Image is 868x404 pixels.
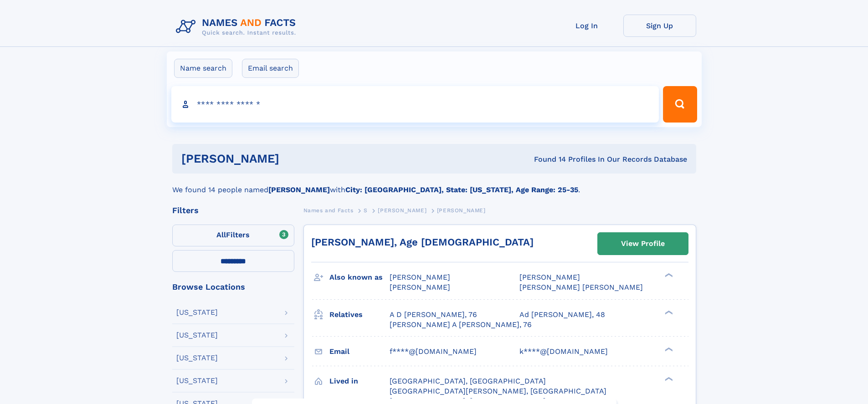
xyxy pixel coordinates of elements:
[172,15,303,39] img: Logo Names and Facts
[623,15,696,37] a: Sign Up
[663,376,673,382] div: ❯
[345,185,578,194] b: City: [GEOGRAPHIC_DATA], State: [US_STATE], Age Range: 25-35
[390,320,532,330] a: [PERSON_NAME] A [PERSON_NAME], 76
[242,59,299,78] label: Email search
[174,59,232,78] label: Name search
[303,205,354,216] a: Names and Facts
[378,205,426,216] a: [PERSON_NAME]
[172,225,294,246] label: Filters
[176,377,218,384] div: [US_STATE]
[390,283,450,291] span: [PERSON_NAME]
[378,207,426,214] span: [PERSON_NAME]
[390,273,450,281] span: [PERSON_NAME]
[663,272,673,278] div: ❯
[437,207,486,214] span: [PERSON_NAME]
[390,387,606,395] span: [GEOGRAPHIC_DATA][PERSON_NAME], [GEOGRAPHIC_DATA]
[519,283,643,291] span: [PERSON_NAME] [PERSON_NAME]
[550,15,623,37] a: Log In
[663,346,673,352] div: ❯
[390,377,546,385] span: [GEOGRAPHIC_DATA], [GEOGRAPHIC_DATA]
[172,283,294,291] div: Browse Locations
[364,207,368,214] span: S
[176,332,218,339] div: [US_STATE]
[390,310,477,320] a: A D [PERSON_NAME], 76
[329,373,390,389] h3: Lived in
[172,174,696,195] div: We found 14 people named with .
[598,233,688,255] a: View Profile
[663,309,673,315] div: ❯
[268,185,330,194] b: [PERSON_NAME]
[216,230,226,239] span: All
[171,86,659,123] input: search input
[519,310,605,320] a: Ad [PERSON_NAME], 48
[329,307,390,322] h3: Relatives
[311,236,534,248] a: [PERSON_NAME], Age [DEMOGRAPHIC_DATA]
[176,309,218,316] div: [US_STATE]
[329,270,390,285] h3: Also known as
[663,86,697,123] button: Search Button
[181,153,407,164] h1: [PERSON_NAME]
[364,205,368,216] a: S
[406,154,687,164] div: Found 14 Profiles In Our Records Database
[519,273,580,281] span: [PERSON_NAME]
[329,344,390,359] h3: Email
[176,354,218,362] div: [US_STATE]
[621,233,665,254] div: View Profile
[172,206,294,215] div: Filters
